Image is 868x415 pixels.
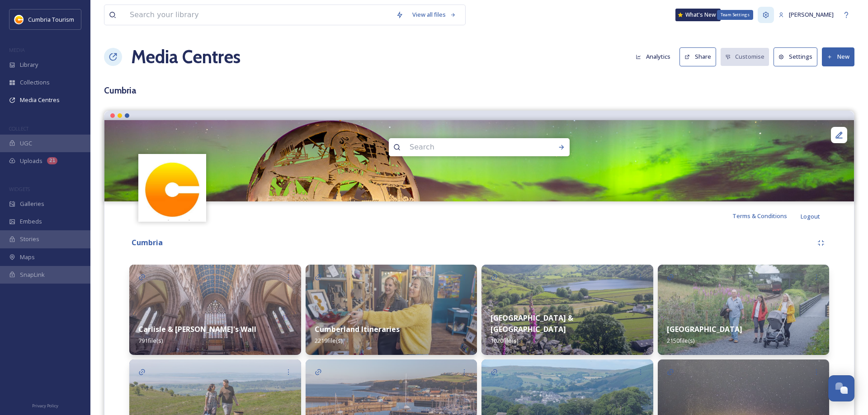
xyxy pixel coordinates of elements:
a: Privacy Policy [32,400,58,410]
a: Settings [774,47,822,66]
span: 2219 file(s) [315,336,342,345]
button: Settings [774,47,817,66]
span: Library [20,61,38,69]
span: Collections [20,78,50,87]
img: PM204584.jpg [658,265,830,355]
strong: [GEOGRAPHIC_DATA] & [GEOGRAPHIC_DATA] [491,313,573,334]
a: View all files [408,6,461,23]
img: Carlisle-couple-176.jpg [129,265,301,355]
a: What's New [675,9,721,21]
strong: Cumbria [132,238,163,247]
span: Media Centres [20,96,60,104]
span: COLLECT [9,125,28,132]
span: WIDGETS [9,186,30,192]
span: Maps [20,253,35,261]
a: Team Settings [758,7,774,23]
button: Open Chat [828,375,854,401]
h3: Cumbria [104,84,854,97]
img: images.jpg [140,155,205,220]
span: MEDIA [9,47,25,53]
strong: [GEOGRAPHIC_DATA] [667,324,742,334]
a: [PERSON_NAME] [774,6,838,23]
span: 791 file(s) [138,336,163,345]
img: maryport-harbour-be-inspired.jpg [104,120,854,201]
span: 2150 file(s) [667,336,694,345]
span: Privacy Policy [32,403,58,409]
span: Uploads [20,157,42,165]
span: Stories [20,235,39,243]
div: Team Settings [717,10,753,20]
a: Terms & Conditions [732,210,801,221]
button: Analytics [631,48,675,65]
span: Cumbria Tourism [28,15,74,23]
strong: Cumberland Itineraries [315,324,400,334]
img: images.jpg [14,15,24,24]
input: Search [405,137,529,157]
span: UGC [20,139,32,148]
a: Media Centres [131,43,241,70]
input: Search your library [125,5,392,25]
img: 8ef860cd-d990-4a0f-92be-bf1f23904a73.jpg [306,265,477,355]
span: [PERSON_NAME] [789,10,834,19]
div: 21 [47,157,57,164]
span: SnapLink [20,270,45,279]
button: New [822,47,854,66]
a: Customise [721,48,774,65]
img: Hartsop-222.jpg [481,265,653,355]
button: Share [679,47,716,66]
span: Logout [801,212,820,220]
strong: Carlisle & [PERSON_NAME]'s Wall [138,324,256,334]
a: Analytics [631,48,679,65]
span: Galleries [20,200,44,208]
span: 1020 file(s) [491,336,518,345]
span: Terms & Conditions [732,212,787,220]
button: Customise [721,48,769,65]
span: Embeds [20,217,42,226]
